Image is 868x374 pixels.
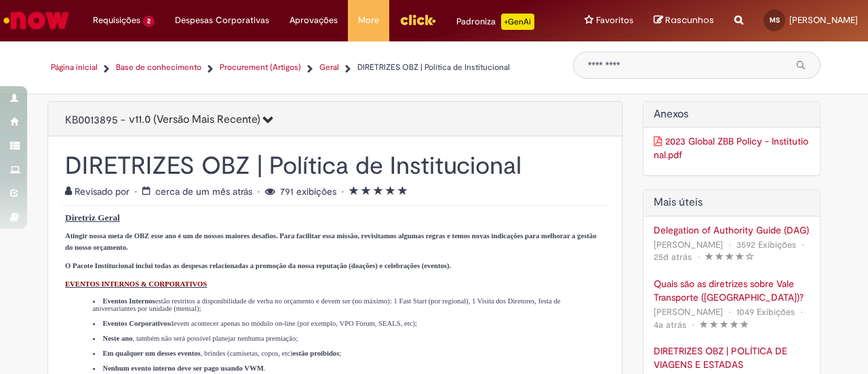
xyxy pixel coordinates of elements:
[654,319,686,331] time: 29/10/2021 14:50:07
[342,185,347,198] span: •
[93,14,140,27] span: Requisições
[65,113,118,127] span: KB0013895
[654,134,810,162] a: undefined 2023 Global ZBB Policy - Institutional.pdf
[143,16,155,27] span: 2
[726,236,734,254] span: •
[65,232,596,251] strong: Atingir nossa meta de OBZ esse ano é um de nossos maiores desafios. Para facilitar essa missão, r...
[102,335,298,342] span: , também não será possível planejar nenhuma premiação;
[386,186,395,195] i: 4
[51,62,98,73] a: Página inicial
[398,186,408,195] i: 5
[258,185,262,198] span: •
[374,186,383,195] i: 3
[65,280,207,288] span: EVENTOS INTERNOS & CORPORATIVOS
[654,306,723,318] span: [PERSON_NAME]
[770,16,780,24] span: MS
[665,14,714,26] span: Rascunhos
[65,153,605,178] h1: DIRETRIZES OBZ | Política de Institucional
[654,319,686,331] span: 4a atrás
[654,197,810,209] h2: Artigos Mais Úteis
[654,251,692,263] span: 25d atrás
[220,62,301,73] a: Procurement (Artigos)
[1,7,71,34] img: ServiceNow
[654,14,714,27] a: Rascunhos
[102,335,132,342] strong: Neste ano
[65,262,451,269] strong: O Pacote Institucional inclui todas as despesas relacionadas a promoção da nossa reputação (doaçõ...
[501,14,534,30] p: +GenAi
[65,185,132,198] span: Revisado por
[694,248,703,266] span: •
[361,186,371,195] i: 2
[102,364,263,372] strong: Nenhum evento interno deve ser pago usando VWM
[116,62,201,73] a: Base de conhecimento
[399,10,436,30] img: click_logo_yellow_360x200.png
[654,277,810,304] a: Quais são as diretrizes sobre Vale Transporte ([GEOGRAPHIC_DATA])?
[102,320,170,327] strong: Eventos Corporativos
[736,306,795,318] span: 1049 Exibições
[121,113,273,127] span: -
[92,297,560,312] span: estão restritos a disponibilidade de verba no orçamento e devem ser (no máximo): 1 Fast Start (po...
[726,303,734,321] span: •
[155,185,252,198] span: cerca de um mês atrás
[799,236,807,254] span: •
[357,62,510,73] span: DIRETRIZES OBZ | Política de Institucional
[129,109,273,132] button: 11.0 (Versão Mais Recente)
[456,14,534,30] div: Padroniza
[175,14,269,27] span: Despesas Corporativas
[654,344,810,371] a: DIRETRIZES OBZ | POLÍTICA DE VIAGENS E ESTADAS
[358,14,379,27] span: More
[654,251,692,263] time: 04/08/2025 15:44:51
[102,350,200,357] strong: Em qualquer um desses eventos
[654,131,810,165] ul: Anexos
[349,186,359,195] i: 1
[280,185,336,198] span: 791 exibições
[319,62,339,73] a: Geral
[349,185,408,198] span: Classificação média do artigo - 5.0 de 5 estrelas
[654,223,810,237] a: Delegation of Authority Guide (DAG)
[789,14,858,26] span: [PERSON_NAME]
[102,320,417,327] span: devem acontecer apenas no módulo on-line (por exemplo, VPO Fórum, SEALS, etc);
[102,350,341,357] span: , brindes (camisetas, copos, etc) ;
[654,239,723,250] span: [PERSON_NAME]
[654,109,810,121] h2: Anexos
[65,212,120,223] strong: Diretriz Geral
[102,297,155,305] strong: Eventos Internos
[293,350,340,357] strong: estão proibidos
[689,316,697,334] span: •
[102,364,265,372] span: .
[736,239,796,250] span: 3592 Exibições
[797,303,806,321] span: •
[290,14,338,27] span: Aprovações
[135,185,140,198] span: •
[596,14,633,27] span: Favoritos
